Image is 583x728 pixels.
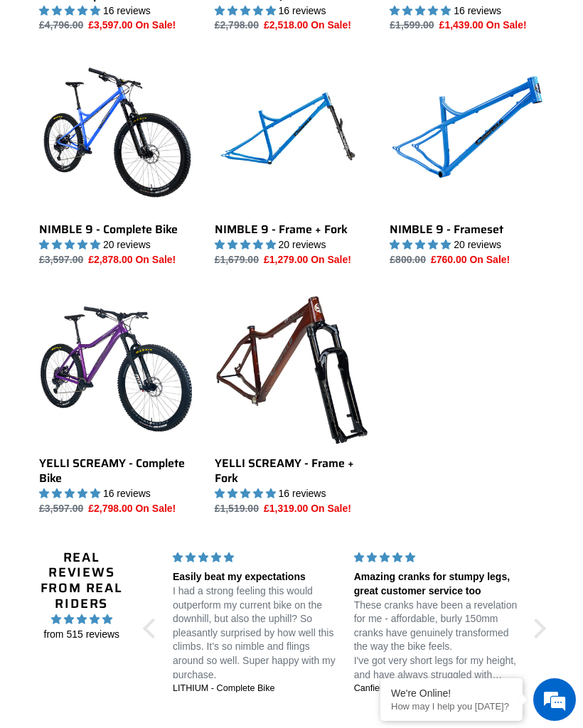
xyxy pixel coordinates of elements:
a: LITHIUM - Complete Bike [173,682,337,695]
div: Easily beat my expectations [173,570,337,584]
div: Amazing cranks for stumpy legs, great customer service too [354,570,518,598]
div: Chat with us now [95,80,260,98]
p: I had a strong feeling this would outperform my current bike on the downhill, but also the uphill... [173,584,337,682]
div: We're Online! [391,687,512,699]
p: How may I help you today? [391,701,512,712]
span: 4.96 stars [29,611,134,627]
span: from 515 reviews [29,627,134,642]
textarea: Type your message and hit 'Enter' [7,388,271,438]
div: 5 stars [173,550,337,565]
div: 5 stars [354,550,518,565]
div: Minimize live chat window [233,7,267,41]
span: We're online! [82,179,196,323]
h2: Real Reviews from Real Riders [29,550,134,611]
img: d_696896380_company_1647369064580_696896380 [46,71,81,107]
p: These cranks have been a revelation for me - affordable, burly 150mm cranks have genuinely transf... [354,599,518,682]
div: Navigation go back [16,78,37,100]
a: Canfield Bikes AM Cranks [354,682,518,695]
